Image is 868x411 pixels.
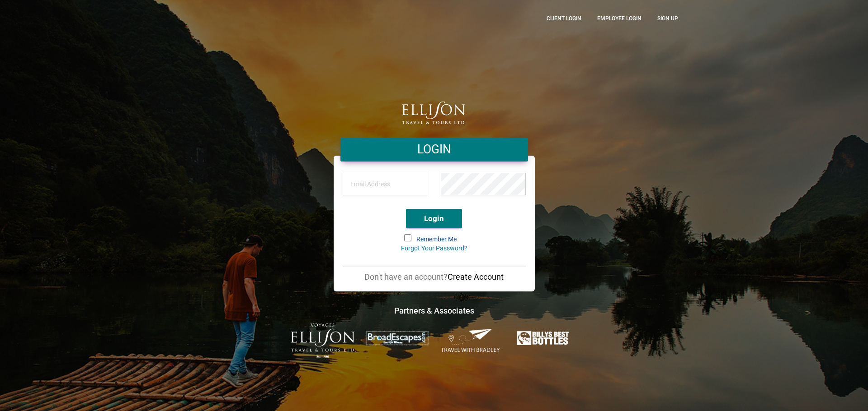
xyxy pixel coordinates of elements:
[439,328,504,353] img: Travel-With-Bradley.png
[291,323,356,358] img: ET-Voyages-text-colour-Logo-with-est.png
[651,7,685,30] a: Sign up
[448,272,504,282] a: Create Account
[401,245,467,252] a: Forgot Your Password?
[590,7,648,30] a: Employee Login
[364,330,429,346] img: broadescapes.png
[406,209,462,228] button: Login
[512,328,577,348] img: Billys-Best-Bottles.png
[405,235,463,244] label: Remember Me
[347,141,521,158] h4: LOGIN
[343,173,428,195] input: Email Address
[540,7,588,30] a: CLient Login
[343,272,526,282] p: Don't have an account?
[402,102,466,124] img: logo.png
[183,305,685,316] h4: Partners & Associates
